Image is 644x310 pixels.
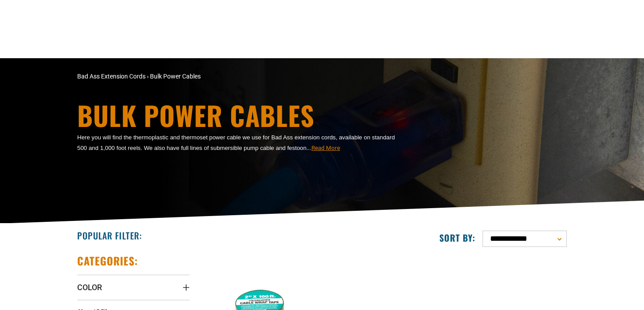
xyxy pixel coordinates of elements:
[77,282,102,292] span: Color
[311,145,340,151] span: Read More
[77,230,142,241] h2: Popular Filter:
[147,73,149,80] span: ›
[77,254,138,268] h2: Categories:
[150,73,201,80] span: Bulk Power Cables
[77,72,399,81] nav: breadcrumbs
[439,232,476,243] label: Sort by:
[77,134,395,151] span: Here you will find the thermoplastic and thermoset power cable we use for Bad Ass extension cords...
[77,102,399,128] h1: Bulk Power Cables
[77,73,146,80] a: Bad Ass Extension Cords
[77,275,190,299] summary: Color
